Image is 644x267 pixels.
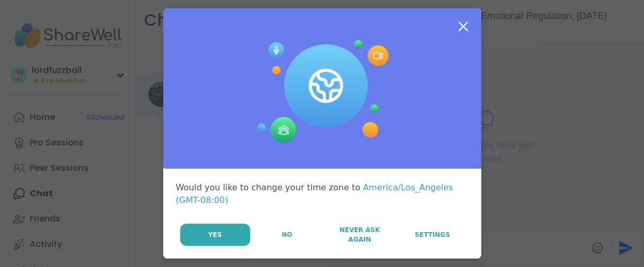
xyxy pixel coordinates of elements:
button: No [251,224,323,246]
span: Settings [415,230,451,240]
span: No [281,230,292,240]
button: Yes [180,224,250,246]
span: Yes [208,230,222,240]
span: Never Ask Again [329,225,390,244]
a: Settings [396,224,468,246]
button: Never Ask Again [324,224,395,246]
img: Session Experience [256,40,389,144]
div: Would you like to change your time zone to [176,181,469,207]
span: America/Los_Angeles (GMT-08:00) [176,182,453,205]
